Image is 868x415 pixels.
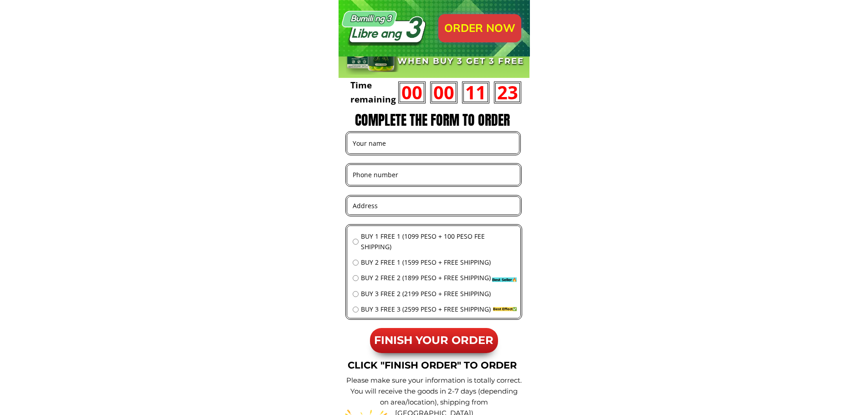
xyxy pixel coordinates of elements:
[374,333,493,347] span: FINISH YOUR ORDER
[341,109,524,131] h3: COMPLETE THE FORM TO ORDER
[493,307,517,311] span: Best Effect✅
[350,165,517,184] input: Phone number
[361,257,515,267] span: BUY 2 FREE 1 (1599 PESO + FREE SHIPPING)
[350,197,517,215] input: Address
[361,304,515,314] span: BUY 3 FREE 3 (2599 PESO + FREE SHIPPING)
[350,133,516,153] input: Your name
[397,55,539,68] h3: When buy 3 GET 3 FREE
[350,78,433,106] h3: Time remaining
[361,231,515,252] span: BUY 1 FREE 1 (1099 PESO + 100 PESO FEE SHIPPING)
[492,277,517,282] span: Best Seller🔥
[337,358,528,373] h3: CLICK "FINISH ORDER" TO ORDER
[438,14,521,42] p: ORDER Now
[361,273,515,283] span: BUY 2 FREE 2 (1899 PESO + FREE SHIPPING)
[361,289,515,299] span: BUY 3 FREE 2 (2199 PESO + FREE SHIPPING)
